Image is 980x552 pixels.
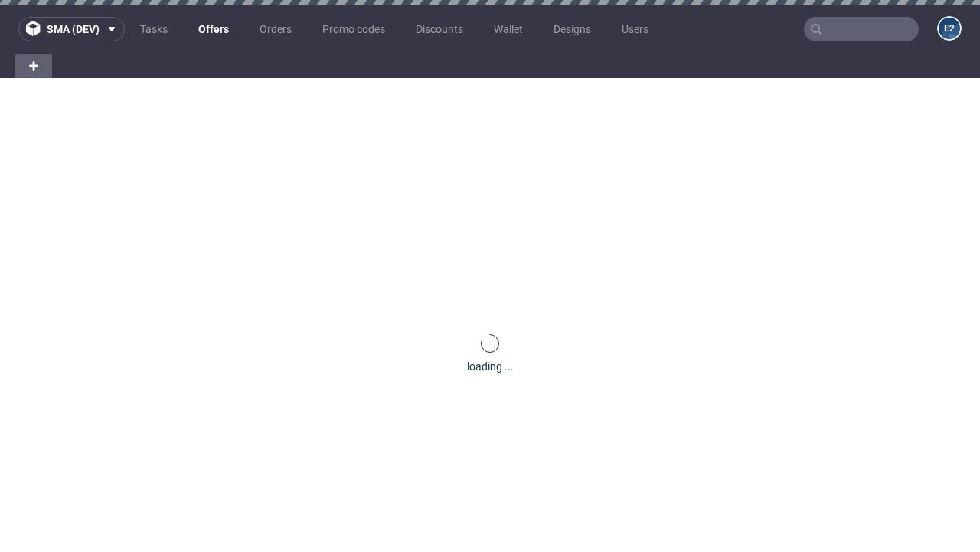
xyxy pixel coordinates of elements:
a: Offers [189,17,238,41]
a: Tasks [131,17,177,41]
a: Orders [250,17,301,41]
a: Promo codes [313,17,394,41]
figcaption: e2 [939,18,960,39]
a: Discounts [407,17,472,41]
div: loading ... [467,359,514,374]
a: Users [612,17,658,41]
a: Wallet [485,17,532,41]
span: sma (dev) [47,24,100,34]
button: sma (dev) [18,17,125,41]
a: Designs [544,17,600,41]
